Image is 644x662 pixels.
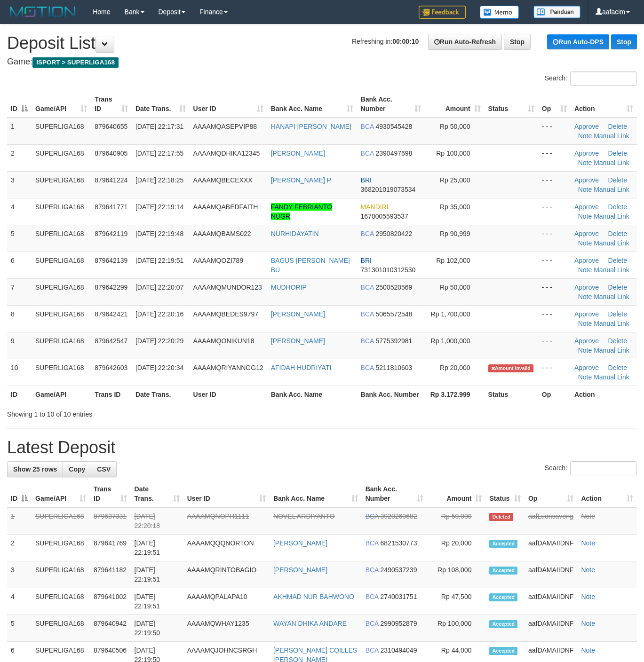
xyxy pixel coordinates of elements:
td: 879641182 [90,561,131,588]
td: SUPERLIGA168 [32,144,91,171]
td: 1 [7,118,32,145]
a: Manual Link [594,186,629,193]
a: Approve [574,257,599,264]
span: 879640655 [95,123,127,130]
th: Date Trans.: activate to sort column ascending [132,91,190,118]
span: [DATE] 22:17:55 [135,150,183,157]
span: AAAAMQBAMS022 [193,230,251,237]
a: Approve [574,364,599,371]
td: 879640942 [90,615,131,642]
td: aafDAMAIIDNF [525,588,577,615]
span: BCA [366,566,379,574]
span: AAAAMQRIYANNGG12 [193,364,263,371]
td: [DATE] 22:20:18 [131,507,183,535]
td: SUPERLIGA168 [32,118,91,145]
span: 879642139 [95,257,127,264]
a: HANAPI [PERSON_NAME] [271,123,351,130]
td: - - - [538,359,571,386]
a: [PERSON_NAME] [273,566,327,574]
a: Approve [574,337,599,345]
th: Action [571,386,637,403]
a: Manual Link [594,132,629,140]
span: Copy 2740031751 to clipboard [381,593,417,600]
a: Manual Link [594,239,629,247]
td: SUPERLIGA168 [32,332,91,359]
span: BCA [361,123,374,130]
a: Delete [608,257,627,264]
th: ID [7,386,32,403]
th: ID: activate to sort column descending [7,91,32,118]
span: AAAAMQONIKUN18 [193,337,254,345]
span: AAAAMQOZI789 [193,257,244,264]
span: Copy 368201019073534 to clipboard [361,186,416,193]
a: WAYAN DHIKA ANDARE [273,620,347,627]
td: SUPERLIGA168 [32,588,90,615]
a: Approve [574,284,599,291]
td: 9 [7,332,32,359]
a: Delete [608,364,627,371]
th: Status: activate to sort column ascending [485,481,525,507]
th: Game/API: activate to sort column ascending [32,91,91,118]
a: Manual Link [594,347,629,354]
span: 879642421 [95,310,127,318]
td: 6 [7,252,32,278]
td: [DATE] 22:19:51 [131,561,183,588]
th: Trans ID: activate to sort column ascending [91,91,132,118]
img: Button%20Memo.svg [480,6,519,19]
span: Copy 5211810603 to clipboard [375,364,412,371]
span: Copy 2310494049 to clipboard [381,646,417,654]
span: Copy 2950820422 to clipboard [375,230,412,237]
th: Amount: activate to sort column ascending [425,91,485,118]
a: Approve [574,150,599,157]
td: - - - [538,278,571,305]
td: SUPERLIGA168 [32,561,90,588]
th: Date Trans.: activate to sort column ascending [131,481,183,507]
td: SUPERLIGA168 [32,198,91,225]
td: SUPERLIGA168 [32,305,91,332]
th: Bank Acc. Number [357,386,425,403]
td: Rp 20,000 [427,535,485,561]
span: ISPORT > SUPERLIGA168 [32,57,119,68]
span: [DATE] 22:18:25 [135,176,183,184]
a: Approve [574,310,599,318]
span: Copy 3920260682 to clipboard [381,512,417,520]
span: AAAAMQABEDFAITH [193,203,258,211]
a: Manual Link [594,213,629,220]
a: Approve [574,203,599,211]
td: - - - [538,171,571,198]
a: Run Auto-DPS [547,34,609,49]
a: Manual Link [594,159,629,166]
td: 3 [7,171,32,198]
a: Note [578,213,592,220]
th: User ID: activate to sort column ascending [190,91,267,118]
td: [DATE] 22:19:51 [131,588,183,615]
th: Action: activate to sort column ascending [571,91,637,118]
a: Note [581,593,595,600]
td: 2 [7,144,32,171]
td: SUPERLIGA168 [32,507,90,535]
span: AAAAMQBECEXXX [193,176,253,184]
a: Note [578,293,592,300]
td: 5 [7,225,32,252]
a: Stop [504,34,531,50]
a: Delete [608,337,627,345]
th: Bank Acc. Name: activate to sort column ascending [267,91,357,118]
span: [DATE] 22:17:31 [135,123,183,130]
td: Rp 108,000 [427,561,485,588]
th: Game/API: activate to sort column ascending [32,481,90,507]
a: Note [581,539,595,547]
th: User ID [190,386,267,403]
a: CSV [91,461,117,477]
a: BAGUS [PERSON_NAME] BU [271,257,350,274]
input: Search: [570,71,637,86]
td: AAAAMQQQNORTON [183,535,270,561]
a: NURHIDAYATIN [271,230,319,237]
td: [DATE] 22:19:50 [131,615,183,642]
th: Rp 3.172.999 [425,386,485,403]
td: 879637331 [90,507,131,535]
a: Approve [574,230,599,237]
th: Game/API [32,386,91,403]
td: aafLuonsavong [525,507,577,535]
td: aafDAMAIIDNF [525,561,577,588]
span: [DATE] 22:19:51 [135,257,183,264]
